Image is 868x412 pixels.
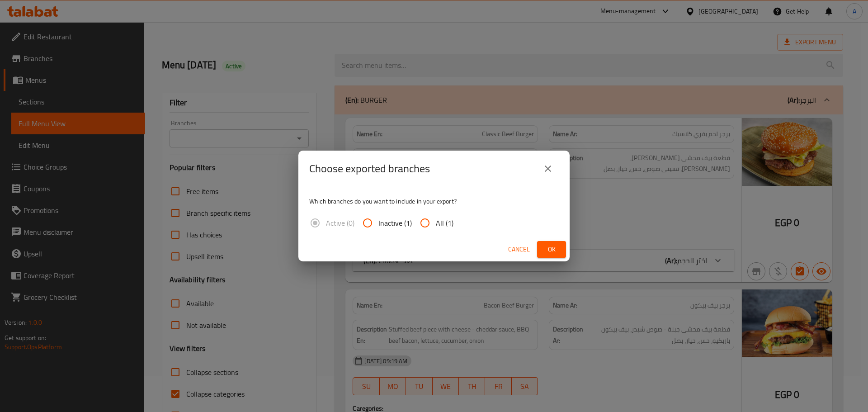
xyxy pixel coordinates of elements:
span: Active (0) [326,218,354,228]
button: Ok [537,241,566,258]
button: Cancel [505,241,533,258]
span: All (1) [436,218,453,228]
span: Ok [544,244,559,255]
h2: Choose exported branches [309,161,430,176]
span: Inactive (1) [378,218,412,228]
button: close [537,158,559,180]
p: Which branches do you want to include in your export? [309,197,559,206]
span: Cancel [508,244,530,255]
